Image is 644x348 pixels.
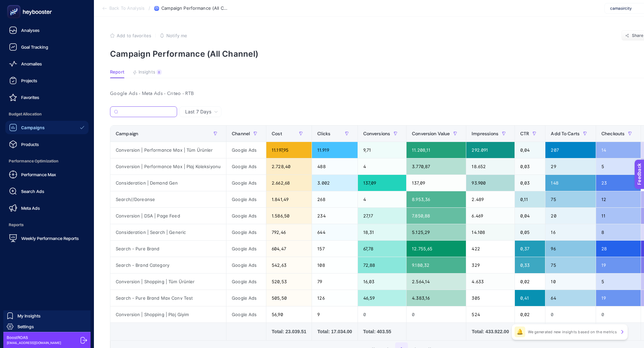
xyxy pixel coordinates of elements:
span: Weekly Performance Reports [21,236,79,241]
button: Notify me [160,33,187,38]
div: 207 [545,142,596,158]
div: Conversion | DSA | Page Feed [110,208,226,224]
div: 67,78 [358,241,407,257]
div: 4 [358,158,407,175]
div: Google Ads [226,290,266,306]
div: 18,31 [358,224,407,240]
div: 2.728,40 [266,158,312,175]
div: Conversion | Shopping | Tüm Ürünler [110,274,226,290]
div: 10 [545,274,596,290]
div: 14 [596,142,641,158]
div: 4 [358,191,407,207]
div: 604,47 [266,241,312,257]
span: Products [21,142,39,147]
div: 75 [545,257,596,273]
div: Total: 403.55 [363,328,401,335]
div: 108 [312,257,357,273]
div: 23 [596,175,641,191]
span: Performance Max [21,172,56,177]
div: 0,04 [515,208,545,224]
div: 46,59 [358,290,407,306]
div: 137,09 [358,175,407,191]
a: Projects [5,74,89,87]
div: 542,63 [266,257,312,273]
a: Analyses [5,23,89,37]
span: Goal Tracking [21,44,48,50]
div: 96 [545,241,596,257]
div: 305 [466,290,515,306]
div: Total: 433.922.00 [472,328,509,335]
span: Insights [139,69,155,75]
span: Checkouts [601,131,625,136]
span: Performance Optimization [5,154,89,168]
a: Products [5,138,89,151]
span: Report [110,69,124,75]
div: 12.755,65 [407,241,466,257]
div: Search - Brand Category [110,257,226,273]
div: 19 [596,257,641,273]
div: 75 [545,191,596,207]
span: Impressions [472,131,498,136]
span: Clicks [317,131,330,136]
p: We generated new insights based on the metrics [528,329,617,335]
div: 505,50 [266,290,312,306]
div: 0 [407,306,466,322]
div: 520,53 [266,274,312,290]
div: 8 [157,69,162,75]
div: Google Ads [226,191,266,207]
div: Search - Pure Brand [110,241,226,257]
input: Search [121,109,173,114]
div: 329 [466,257,515,273]
div: 16,03 [358,274,407,290]
div: Google Ads [226,175,266,191]
div: 4.633 [466,274,515,290]
div: 5.125,29 [407,224,466,240]
span: CTR [520,131,529,136]
span: Search Ads [21,189,44,194]
div: Conversion | Shopping | Plaj Giyim [110,306,226,322]
span: Anomalies [21,61,42,66]
div: Consideration | Search | Generic [110,224,226,240]
div: 20 [545,208,596,224]
span: Last 7 Days [185,108,211,115]
div: 488 [312,158,357,175]
div: 28 [596,241,641,257]
div: 3.002 [312,175,357,191]
div: 18.652 [466,158,515,175]
span: Share [632,33,644,38]
div: Google Ads [226,241,266,257]
div: Google Ads [226,257,266,273]
div: 0 [358,306,407,322]
a: My Insights [3,310,91,321]
span: Conversion Value [412,131,450,136]
div: Google Ads [226,158,266,175]
div: Total: 23.039.51 [272,328,306,335]
span: BoostROAS [7,335,61,340]
span: Analyses [21,28,40,33]
span: Favorites [21,95,39,100]
a: Campaigns [5,121,89,134]
span: Projects [21,78,37,83]
div: 422 [466,241,515,257]
div: 4.383,16 [407,290,466,306]
div: 5 [596,158,641,175]
div: 0 [545,306,596,322]
div: 11.197,95 [266,142,312,158]
div: Search//Doreanse [110,191,226,207]
span: Settings [17,324,34,329]
div: Total: 17.034.00 [317,328,352,335]
div: Google Ads [226,306,266,322]
span: Conversions [363,131,390,136]
div: 2.662,68 [266,175,312,191]
div: 148 [545,175,596,191]
div: 0,33 [515,257,545,273]
span: Back To Analysis [109,6,145,11]
div: 292.091 [466,142,515,158]
div: 0,41 [515,290,545,306]
div: 27,17 [358,208,407,224]
div: 524 [466,306,515,322]
span: Reports [5,218,89,232]
span: Add To Carts [551,131,580,136]
a: Meta Ads [5,201,89,215]
div: 8 [596,224,641,240]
